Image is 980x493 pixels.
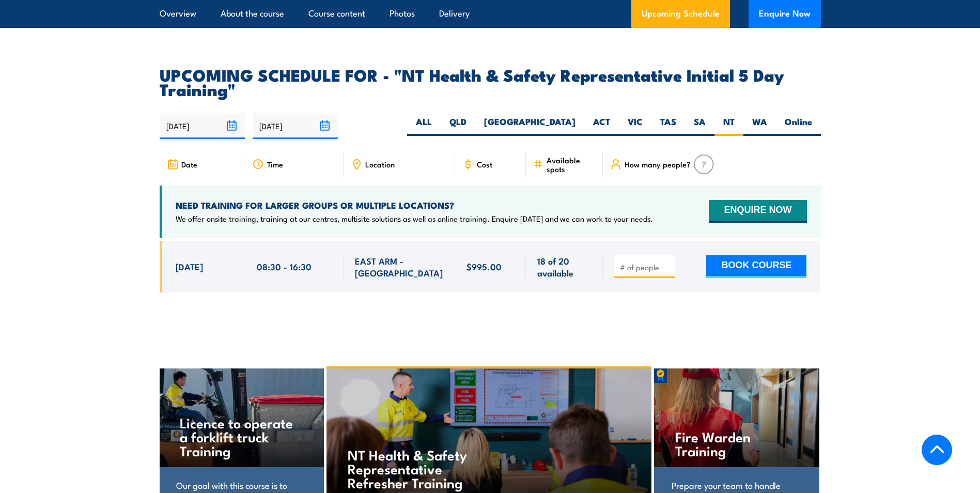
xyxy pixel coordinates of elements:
label: QLD [441,116,475,136]
p: We offer onsite training, training at our centres, multisite solutions as well as online training... [176,213,653,224]
input: To date [253,113,338,139]
h4: NT Health & Safety Representative Refresher Training [348,448,469,489]
span: Date [181,160,197,168]
h4: Licence to operate a forklift truck Training [180,415,302,457]
span: Cost [477,160,492,168]
button: BOOK COURSE [706,255,806,278]
label: NT [714,116,743,136]
input: # of people [620,262,672,272]
label: SA [685,116,714,136]
label: [GEOGRAPHIC_DATA] [475,116,584,136]
label: ACT [584,116,619,136]
span: EAST ARM - [GEOGRAPHIC_DATA] [355,255,444,279]
span: Time [267,160,283,168]
label: Online [776,116,821,136]
span: 08:30 - 16:30 [257,260,312,272]
button: ENQUIRE NOW [709,200,806,223]
span: Location [365,160,395,168]
h2: UPCOMING SCHEDULE FOR - "NT Health & Safety Representative Initial 5 Day Training" [160,67,821,96]
span: [DATE] [176,260,203,272]
span: 18 of 20 available [537,255,592,279]
h4: NEED TRAINING FOR LARGER GROUPS OR MULTIPLE LOCATIONS? [176,199,653,211]
span: Available spots [547,156,596,173]
label: WA [743,116,776,136]
span: $995.00 [466,260,502,272]
span: How many people? [625,160,691,168]
label: TAS [651,116,685,136]
label: VIC [619,116,651,136]
h4: Fire Warden Training [675,429,798,457]
input: From date [160,113,245,139]
label: ALL [407,116,441,136]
